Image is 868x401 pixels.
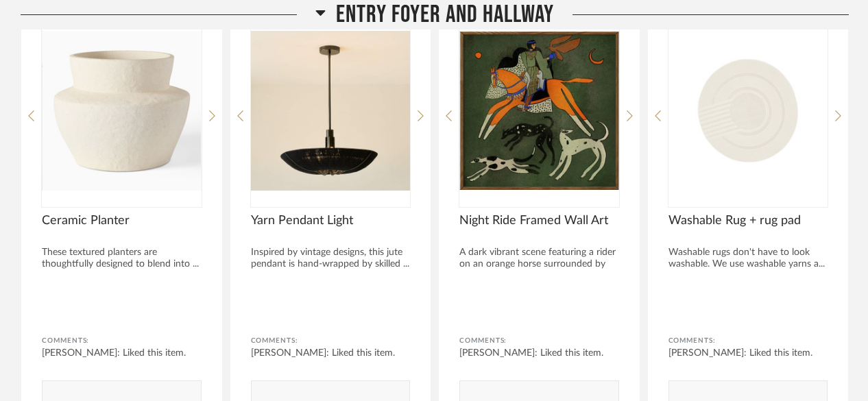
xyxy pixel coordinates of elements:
img: undefined [251,25,411,196]
div: 0 [668,25,828,196]
div: Inspired by vintage designs, this jute pendant is hand-wrapped by skilled ... [251,247,411,270]
div: 0 [251,25,411,196]
span: Washable Rug + rug pad [668,213,828,228]
div: Comments: [42,334,202,348]
div: [PERSON_NAME]: Liked this item. [459,346,619,360]
img: undefined [668,25,828,196]
div: Comments: [668,334,828,348]
div: [PERSON_NAME]: Liked this item. [251,346,411,360]
div: 0 [42,25,202,196]
img: undefined [459,25,619,196]
div: [PERSON_NAME]: Liked this item. [668,346,828,360]
span: Ceramic Planter [42,213,202,228]
span: Yarn Pendant Light [251,213,411,228]
div: [PERSON_NAME]: Liked this item. [42,346,202,360]
div: A dark vibrant scene featuring a rider on an orange horse surrounded by p... [459,247,619,282]
div: 0 [459,25,619,196]
div: These textured planters are thoughtfully designed to blend into ... [42,247,202,270]
div: Comments: [251,334,411,348]
div: Comments: [459,334,619,348]
div: Washable rugs don't have to look washable. We use washable yarns a... [668,247,828,270]
span: Night Ride Framed Wall Art [459,213,619,228]
img: undefined [42,25,202,196]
